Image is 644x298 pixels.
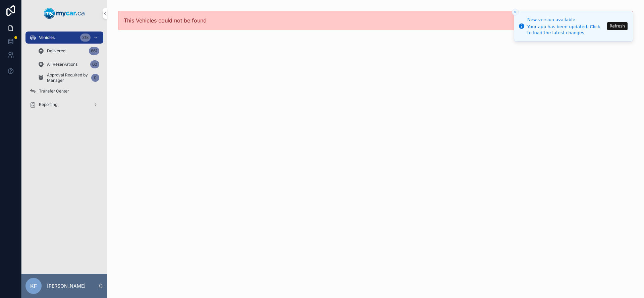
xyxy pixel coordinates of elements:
[47,283,86,289] p: [PERSON_NAME]
[607,22,628,30] button: Refresh
[89,47,99,55] div: 861
[124,17,207,24] span: This Vehicles could not be found
[527,24,605,36] div: Your app has been updated. Click to load the latest changes
[39,102,57,107] span: Reporting
[25,32,103,44] a: Vehicles318
[39,88,69,94] span: Transfer Center
[47,62,77,67] span: All Reservations
[47,72,89,83] span: Approval Required by Manager
[527,16,605,23] div: New version available
[80,34,91,42] div: 318
[34,72,103,84] a: Approval Required by Manager0
[90,60,99,68] div: 60
[91,74,99,82] div: 0
[34,58,103,70] a: All Reservations60
[39,35,55,40] span: Vehicles
[30,282,37,290] span: KF
[512,9,519,15] button: Close toast
[44,8,85,19] img: App logo
[47,48,65,54] span: Delivered
[34,45,103,57] a: Delivered861
[25,99,103,111] a: Reporting
[25,85,103,97] a: Transfer Center
[21,27,107,119] div: scrollable content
